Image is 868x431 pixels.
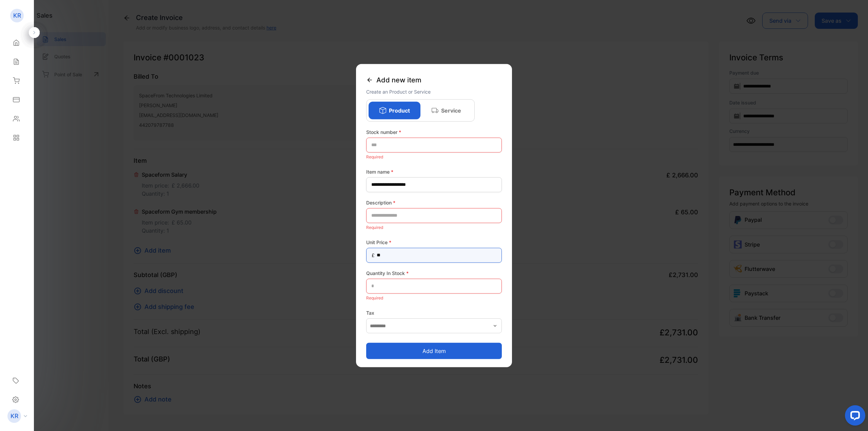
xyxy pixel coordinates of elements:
label: Unit Price [366,238,502,246]
p: Required [366,152,502,161]
p: Product [389,106,410,114]
label: Item name [366,168,502,175]
label: Description [366,199,502,206]
label: Quantity In Stock [366,269,502,276]
label: Stock number [366,128,502,135]
p: Service [441,106,461,114]
p: Required [366,223,502,232]
span: Create an Product or Service [366,89,431,94]
span: Add new item [376,75,421,85]
p: KR [13,11,21,20]
label: Tax [366,309,502,316]
p: Required [366,293,502,302]
span: £ [372,252,375,259]
p: KR [11,412,18,420]
iframe: LiveChat chat widget [840,403,868,431]
button: Add item [366,343,502,359]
